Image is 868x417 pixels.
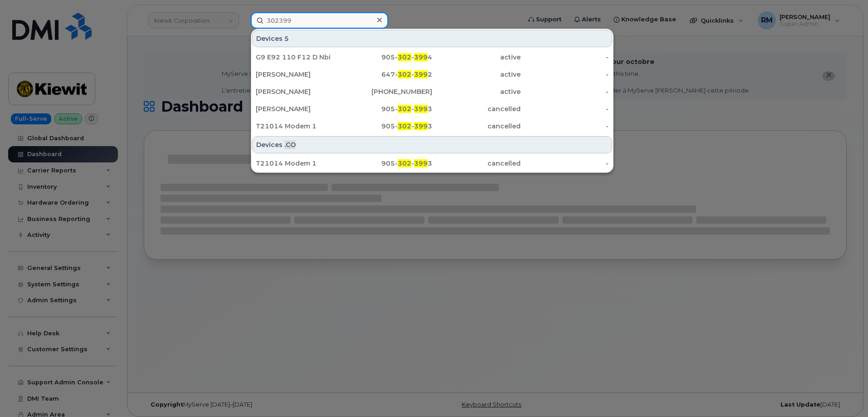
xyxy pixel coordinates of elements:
div: cancelled [432,122,521,131]
a: T21014 Modem 1905-302-3993cancelled- [252,118,612,134]
span: 302 [398,122,411,130]
div: - [521,104,609,113]
span: 399 [414,70,428,78]
div: G9 E92 110 F12 D Nbi [256,53,344,62]
iframe: Messenger Launcher [829,378,861,410]
span: 302 [398,53,411,61]
div: 647- - 2 [344,70,433,79]
a: T21014 Modem 1905-302-3993cancelled- [252,155,612,172]
div: 905- - 3 [344,104,433,113]
a: G9 E92 110 F12 D Nbi905-302-3994active- [252,49,612,65]
div: cancelled [432,159,521,168]
div: T21014 Modem 1 [256,159,344,168]
div: [PHONE_NUMBER] [344,87,433,96]
div: - [521,87,609,96]
div: - [521,53,609,62]
a: [PERSON_NAME][PHONE_NUMBER]active- [252,83,612,100]
div: Devices [252,136,612,153]
div: T21014 Modem 1 [256,122,344,131]
a: [PERSON_NAME]905-302-3993cancelled- [252,101,612,117]
span: 399 [414,122,428,130]
div: [PERSON_NAME] [256,104,344,113]
span: 302 [398,105,411,113]
span: 399 [414,53,428,61]
div: cancelled [432,104,521,113]
div: [PERSON_NAME] [256,87,344,96]
div: Devices [252,30,612,47]
div: active [432,87,521,96]
div: active [432,70,521,79]
span: 399 [414,105,428,113]
div: - [521,159,609,168]
div: 905- - 3 [344,122,433,131]
a: [PERSON_NAME]647-302-3992active- [252,66,612,83]
span: 302 [398,159,411,167]
div: active [432,53,521,62]
div: [PERSON_NAME] [256,70,344,79]
div: 905- - 3 [344,159,433,168]
div: - [521,70,609,79]
span: 5 [284,34,289,43]
span: .CO [284,140,296,149]
div: 905- - 4 [344,53,433,62]
span: 399 [414,159,428,167]
div: - [521,122,609,131]
span: 302 [398,70,411,78]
